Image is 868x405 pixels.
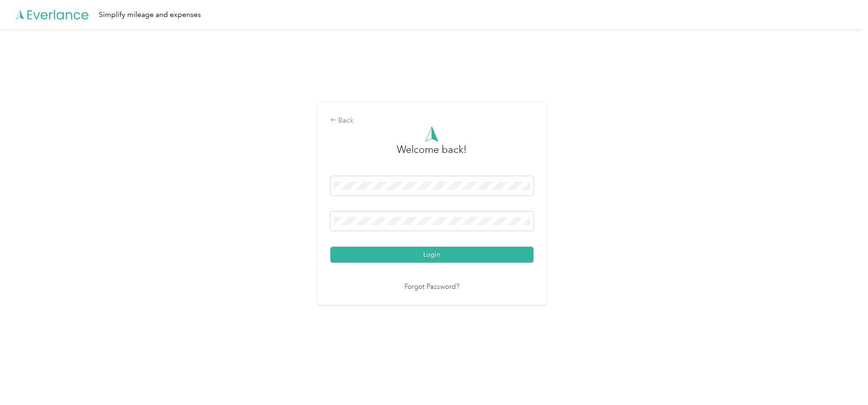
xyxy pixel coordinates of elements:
iframe: Everlance-gr Chat Button Frame [817,354,868,405]
h3: greeting [397,142,467,167]
a: Forgot Password? [404,282,459,292]
button: Login [330,247,534,263]
div: Back [330,115,534,126]
div: Simplify mileage and expenses [99,9,201,21]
